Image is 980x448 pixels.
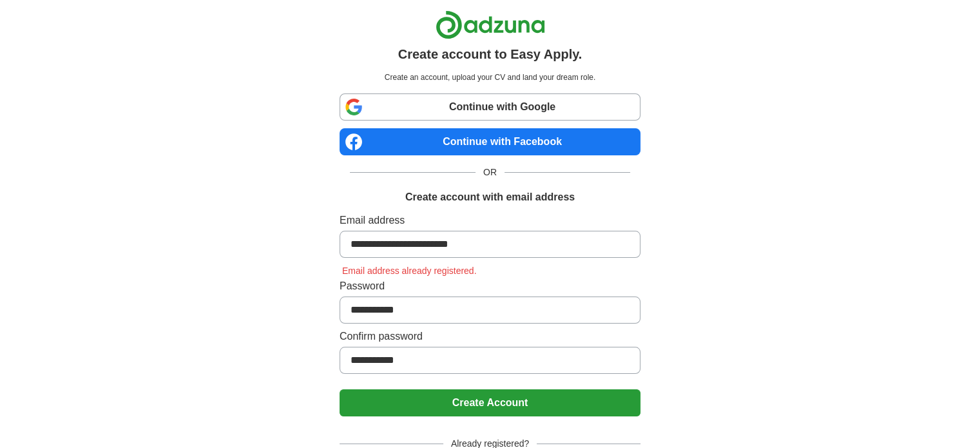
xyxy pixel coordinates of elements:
img: Adzuna logo [436,10,545,39]
span: Email address already registered. [340,266,479,276]
a: Continue with Facebook [340,128,640,155]
label: Email address [340,213,640,228]
button: Create Account [340,389,640,416]
label: Confirm password [340,329,640,344]
h1: Create account to Easy Apply. [398,44,582,64]
span: OR [476,166,504,179]
a: Continue with Google [340,93,640,121]
p: Create an account, upload your CV and land your dream role. [342,72,638,83]
h1: Create account with email address [405,190,575,205]
label: Password [340,278,640,294]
